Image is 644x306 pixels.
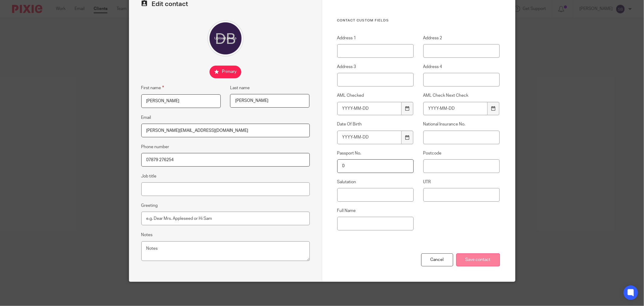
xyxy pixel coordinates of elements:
[423,35,500,41] label: Address 2
[423,64,500,70] label: Address 4
[337,93,414,99] label: AML Checked
[337,121,414,127] label: Date Of Birth
[337,179,414,185] label: Salutation
[141,203,158,209] label: Greeting
[337,102,402,116] input: YYYY-MM-DD
[141,144,169,150] label: Phone number
[423,102,488,116] input: YYYY-MM-DD
[230,85,250,91] label: Last name
[141,173,157,179] label: Job title
[423,121,500,127] label: National Insurance No.
[337,35,414,41] label: Address 1
[423,150,500,156] label: Postcode
[337,18,500,23] h3: Contact Custom fields
[141,115,151,121] label: Email
[337,150,414,156] label: Passport No.
[337,208,414,214] label: Full Name
[141,212,310,225] input: e.g. Dear Mrs. Appleseed or Hi Sam
[337,131,402,144] input: YYYY-MM-DD
[423,93,500,99] label: AML Check Next Check
[423,179,500,185] label: UTR
[456,253,500,266] input: Save contact
[337,64,414,70] label: Address 3
[141,232,153,238] label: Notes
[421,253,453,266] div: Cancel
[141,84,164,91] label: First name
